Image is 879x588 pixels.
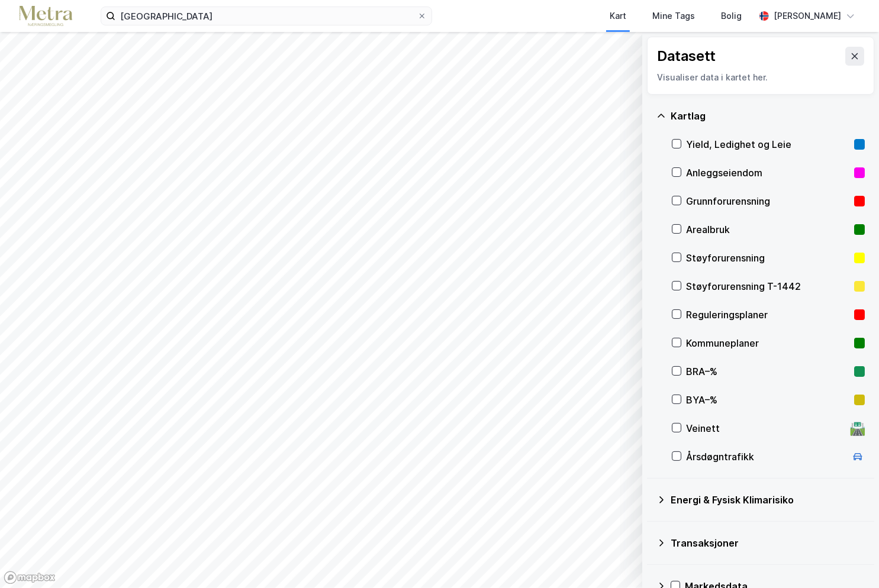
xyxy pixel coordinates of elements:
div: Kommuneplaner [686,336,849,350]
div: BYA–% [686,393,849,407]
div: Mine Tags [652,9,695,23]
img: metra-logo.256734c3b2bbffee19d4.png [19,6,72,27]
div: [PERSON_NAME] [774,9,841,23]
div: BRA–% [686,364,849,379]
div: Anleggseiendom [686,166,849,180]
div: Arealbruk [686,222,849,237]
div: Datasett [657,47,716,66]
div: Veinett [686,421,846,435]
a: Mapbox homepage [4,571,56,584]
div: Kart [610,9,626,23]
div: Transaksjoner [671,536,865,550]
div: Yield, Ledighet og Leie [686,137,849,151]
div: Reguleringsplaner [686,308,849,322]
div: Støyforurensning T-1442 [686,279,849,293]
div: Årsdøgntrafikk [686,450,846,464]
div: Kontrollprogram for chat [820,531,879,588]
div: 🛣️ [850,421,866,436]
div: Bolig [721,9,742,23]
div: Støyforurensning [686,251,849,265]
input: Søk på adresse, matrikkel, gårdeiere, leietakere eller personer [115,7,417,25]
div: Energi & Fysisk Klimarisiko [671,493,865,507]
div: Visualiser data i kartet her. [657,70,864,85]
iframe: Chat Widget [820,531,879,588]
div: Grunnforurensning [686,194,849,208]
div: Kartlag [671,109,865,123]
